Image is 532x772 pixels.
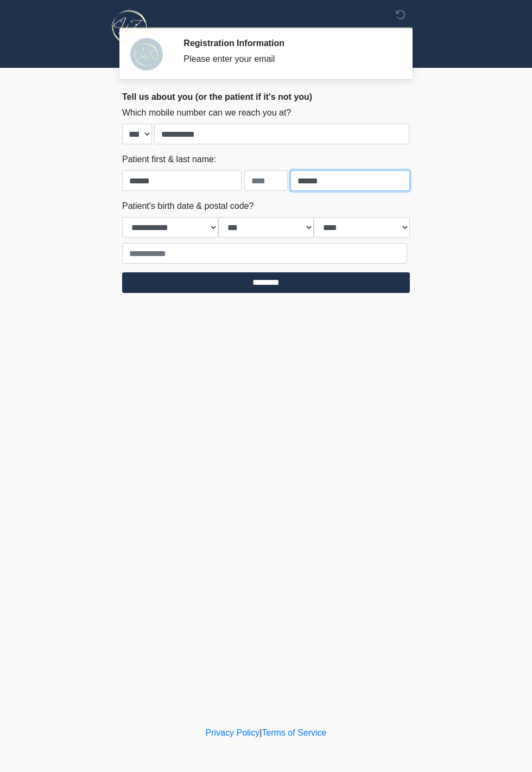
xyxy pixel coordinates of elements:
[262,728,326,737] a: Terms of Service
[122,200,254,213] label: Patient's birth date & postal code?
[111,8,149,46] img: InfuZen Health Logo
[259,728,262,737] a: |
[122,153,216,166] label: Patient first & last name:
[122,92,410,102] h2: Tell us about you (or the patient if it's not you)
[130,38,163,71] img: Agent Avatar
[183,53,394,66] div: Please enter your email
[206,728,260,737] a: Privacy Policy
[122,106,291,119] label: Which mobile number can we reach you at?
